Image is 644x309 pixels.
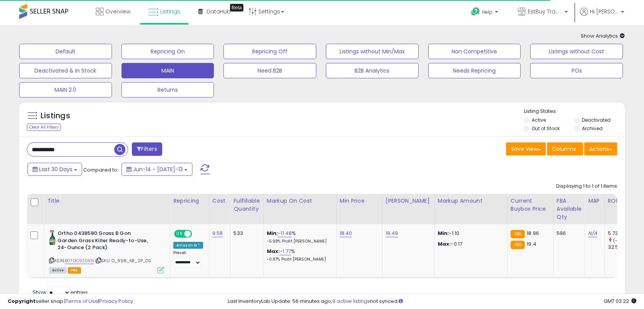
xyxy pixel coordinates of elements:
[173,242,203,249] div: Amazon AI *
[511,230,525,238] small: FBA
[65,258,94,264] a: B07DC9SSNN
[47,197,167,205] div: Title
[39,165,72,173] span: Last 30 Days
[557,197,582,221] div: FBA Available Qty
[19,82,112,97] button: MAIN 2.0
[547,142,583,155] button: Columns
[212,197,227,205] div: Cost
[233,230,257,237] div: 533
[19,44,112,59] button: Default
[267,197,333,205] div: Markup on Cost
[386,197,431,205] div: [PERSON_NAME]
[267,239,330,244] p: -5.98% Profit [PERSON_NAME]
[41,111,70,121] h5: Listings
[122,163,192,176] button: Jun-14 - [DATE]-13
[27,124,61,131] div: Clear All Filters
[95,258,151,264] span: | SKU: O_958_48_2P_DS
[428,44,521,59] button: Non Competitive
[173,197,206,205] div: Repricing
[532,125,560,132] label: Out of Stock
[530,63,623,78] button: POs
[552,145,576,153] span: Columns
[132,142,162,156] button: Filters
[58,230,151,253] b: Ortho 0438580 Grass B Gon Garden Grass Killer Ready-to-Use, 24-Ounce (2 Pack)
[230,4,243,12] div: Tooltip anchor
[233,197,260,213] div: Fulfillable Quantity
[590,8,619,15] span: Hi [PERSON_NAME]
[608,230,639,237] div: 5.73%
[122,63,214,78] button: MAIN
[68,267,81,274] span: FBA
[527,230,539,237] span: 18.96
[278,230,292,237] a: -11.48
[428,63,521,78] button: Needs Repricing
[267,230,278,237] b: Min:
[438,197,504,205] div: Markup Amount
[267,257,330,262] p: -0.87% Profit [PERSON_NAME]
[581,32,625,40] span: Show Analytics
[267,230,330,244] div: %
[326,44,419,59] button: Listings without Min/Max
[588,230,597,237] a: N/A
[212,230,223,237] a: 9.58
[604,297,636,305] span: 2025-08-13 03:22 GMT
[173,250,203,268] div: Preset:
[386,230,398,237] a: 19.49
[105,8,130,15] span: Overview
[160,8,180,15] span: Listings
[588,197,601,205] div: MAP
[228,298,636,305] div: Last InventoryLab Update: 56 minutes ago, not synced.
[267,248,330,262] div: %
[8,297,36,305] strong: Copyright
[340,197,379,205] div: Min Price
[438,230,449,237] strong: Min:
[582,125,603,132] label: Archived
[49,230,56,245] img: 41sIj2AclBL._SL40_.jpg
[263,194,336,224] th: The percentage added to the cost of goods (COGS) that forms the calculator for Min & Max prices.
[465,1,506,25] a: Help
[511,241,525,249] small: FBA
[280,248,291,255] a: -1.77
[438,241,501,248] p: -0.17
[223,44,316,59] button: Repricing Off
[506,142,546,155] button: Save View
[524,108,624,115] p: Listing States:
[223,63,316,78] button: Need B2B
[332,297,370,305] a: 9 active listings
[28,163,82,176] button: Last 30 Days
[580,8,624,25] a: Hi [PERSON_NAME]
[99,297,133,305] a: Privacy Policy
[133,165,183,173] span: Jun-14 - [DATE]-13
[438,230,501,237] p: -1.10
[530,44,623,59] button: Listings without Cost
[584,142,617,155] button: Actions
[19,63,112,78] button: Deactivated & In Stock
[207,8,231,15] span: DataHub
[49,230,164,273] div: ASIN:
[613,237,634,243] small: (-82.39%)
[326,63,419,78] button: B2B Analytics
[191,231,203,237] span: OFF
[267,248,280,255] b: Max:
[438,240,451,248] strong: Max:
[608,197,636,205] div: ROI
[8,298,133,305] div: seller snap | |
[527,240,536,248] span: 19.4
[471,7,480,17] i: Get Help
[556,183,617,190] div: Displaying 1 to 1 of 1 items
[482,9,493,15] span: Help
[49,267,67,274] span: All listings currently available for purchase on Amazon
[608,244,639,251] div: 32.53%
[557,230,579,237] div: 596
[122,44,214,59] button: Repricing On
[122,82,214,97] button: Returns
[175,231,184,237] span: ON
[66,297,98,305] a: Terms of Use
[582,117,611,123] label: Deactivated
[33,289,88,296] span: Show: entries
[532,117,546,123] label: Active
[83,166,118,174] span: Compared to:
[340,230,352,237] a: 18.40
[528,8,562,15] span: EstBuy Trading
[511,197,550,213] div: Current Buybox Price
